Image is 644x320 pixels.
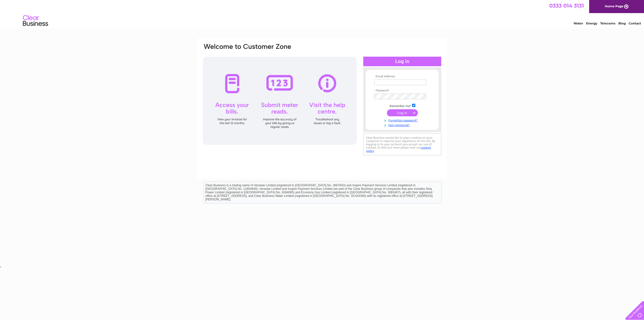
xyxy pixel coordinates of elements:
a: Water [574,21,583,25]
a: cookies policy [366,146,431,153]
a: Telecoms [600,21,615,25]
div: Clear Business is a trading name of Verastar Limited (registered in [GEOGRAPHIC_DATA] No. 3667643... [204,3,441,24]
td: Remember me? [373,103,431,108]
a: Energy [586,21,597,25]
a: Blog [618,21,626,25]
th: Password: [373,89,431,92]
a: Not registered? [374,122,431,127]
a: Forgotten password? [374,118,431,122]
input: Submit [387,109,418,116]
div: Clear Business would like to place cookies on your computer to improve your experience of the sit... [363,133,441,155]
th: Email Address: [373,75,431,78]
a: Contact [629,21,641,25]
a: 0333 014 3131 [549,3,584,9]
img: logo.png [23,13,48,28]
